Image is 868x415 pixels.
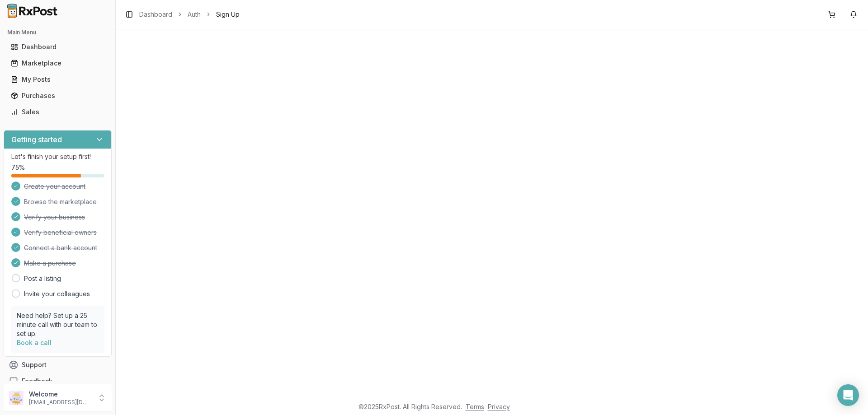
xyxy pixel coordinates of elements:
[4,40,112,54] button: Dashboard
[11,91,104,100] div: Purchases
[4,56,112,70] button: Marketplace
[139,10,240,19] nav: breadcrumb
[24,289,90,298] a: Invite your colleagues
[11,75,104,84] div: My Posts
[488,403,510,410] a: Privacy
[11,59,104,68] div: Marketplace
[24,197,97,206] span: Browse the marketplace
[4,373,112,389] button: Feedback
[9,391,24,405] img: User avatar
[4,72,112,87] button: My Posts
[22,377,52,386] span: Feedback
[837,384,859,406] div: Open Intercom Messenger
[7,55,108,71] a: Marketplace
[188,10,201,19] a: Auth
[139,10,172,19] a: Dashboard
[11,134,62,145] h3: Getting started
[7,39,108,55] a: Dashboard
[24,259,76,268] span: Make a purchase
[29,390,92,399] p: Welcome
[7,88,108,104] a: Purchases
[29,399,92,406] p: [EMAIL_ADDRESS][DOMAIN_NAME]
[11,42,104,51] div: Dashboard
[7,71,108,88] a: My Posts
[7,29,108,36] h2: Main Menu
[4,357,112,373] button: Support
[17,339,52,346] a: Book a call
[24,213,85,222] span: Verify your business
[4,89,112,103] button: Purchases
[24,228,97,237] span: Verify beneficial owners
[11,152,104,161] p: Let's finish your setup first!
[466,403,484,410] a: Terms
[17,311,99,338] p: Need help? Set up a 25 minute call with our team to set up.
[7,104,108,120] a: Sales
[24,274,61,283] a: Post a listing
[4,4,61,18] img: RxPost Logo
[4,105,112,119] button: Sales
[11,107,104,117] div: Sales
[24,243,97,252] span: Connect a bank account
[216,10,240,19] span: Sign Up
[11,163,25,172] span: 75 %
[24,182,85,191] span: Create your account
